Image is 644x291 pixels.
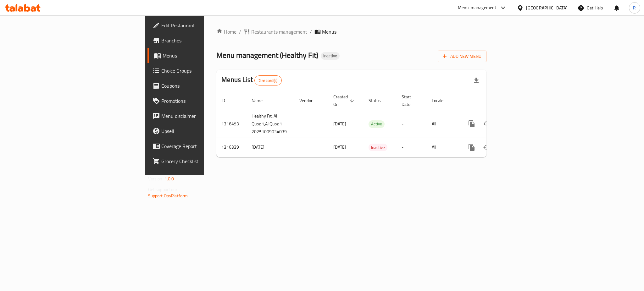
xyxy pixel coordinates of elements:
a: Promotions [147,93,253,108]
div: Menu-management [458,4,497,12]
span: ID [221,97,233,104]
button: more [464,140,479,155]
span: Choice Groups [161,67,247,74]
button: more [464,116,479,131]
span: Menus [322,28,336,36]
td: All [427,138,459,157]
td: - [397,110,427,138]
span: Created On [333,93,356,108]
span: 2 record(s) [255,78,281,84]
span: [DATE] [333,120,346,128]
a: Coupons [147,78,253,93]
a: Branches [147,33,253,48]
a: Edit Restaurant [147,18,253,33]
span: Grocery Checklist [161,157,247,165]
span: Edit Restaurant [161,22,247,29]
td: All [427,110,459,138]
button: Change Status [479,116,494,131]
button: Add New Menu [438,51,486,62]
a: Menus [147,48,253,63]
span: Menu disclaimer [161,112,247,120]
th: Actions [459,91,530,110]
span: Name [252,97,271,104]
a: Grocery Checklist [147,154,253,169]
a: Coverage Report [147,139,253,154]
span: Status [369,97,389,104]
span: Locale [432,97,452,104]
div: Total records count [254,75,282,85]
a: Upsell [147,124,253,139]
span: Menu management ( Healthy Fit ) [216,48,318,62]
a: Menu disclaimer [147,108,253,124]
a: Support.OpsPlatform [148,192,188,200]
span: Restaurants management [251,28,307,36]
span: Start Date [402,93,419,108]
span: Inactive [321,53,340,58]
span: Add New Menu [443,52,481,60]
span: Promotions [161,97,247,105]
span: Vendor [299,97,321,104]
td: Healthy Fit, Al Quoz 1,Al Quoz 1 20251009034039 [247,110,294,138]
a: Restaurants management [244,28,307,36]
span: Get support on: [148,185,177,194]
div: Inactive [321,52,340,60]
li: / [310,28,312,36]
div: [GEOGRAPHIC_DATA] [526,4,568,11]
span: Active [369,120,385,128]
table: enhanced table [216,91,530,157]
span: Menus [163,52,247,59]
span: Inactive [369,144,387,151]
div: Export file [469,73,484,88]
td: [DATE] [247,138,294,157]
h2: Menus List [221,75,281,85]
span: R [633,4,636,11]
span: Coverage Report [161,142,247,150]
span: Coupons [161,82,247,90]
button: Change Status [479,140,494,155]
span: 1.0.0 [164,175,174,183]
span: Upsell [161,127,247,135]
div: Inactive [369,144,387,151]
span: [DATE] [333,143,346,151]
span: Branches [161,37,247,44]
a: Choice Groups [147,63,253,78]
td: - [397,138,427,157]
nav: breadcrumb [216,28,486,36]
span: Version: [148,175,164,183]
